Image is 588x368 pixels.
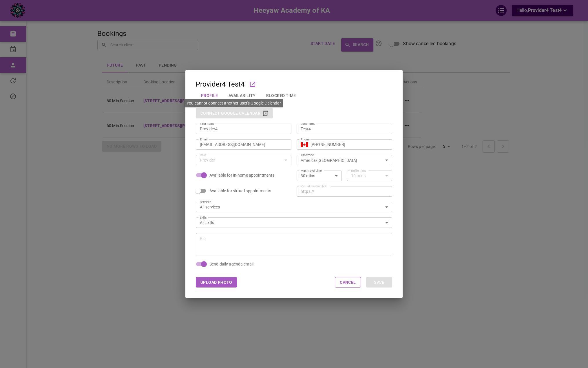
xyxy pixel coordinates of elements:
div: 10 mins [351,173,388,179]
button: Availability [223,88,261,103]
button: Open [383,156,391,164]
label: Email [200,137,207,142]
label: Virtual meeting link [301,184,327,188]
button: Blocked Time [261,88,301,103]
input: +1 (702) 123-4567 [311,142,388,147]
label: Phone [301,137,310,142]
button: Upload Photo [196,277,237,288]
div: All services [200,204,388,210]
div: You cannot connect another user's Google Calendar [184,99,283,107]
div: All skills [200,220,388,226]
label: Last name [301,122,315,126]
div: Provider [200,157,287,163]
label: First name [200,122,214,126]
div: 30 mins [301,173,338,179]
button: Select country [301,140,308,149]
p: https:// [301,188,314,194]
span: Available for in-home appointments [209,172,274,178]
label: Buffer time [351,169,366,173]
a: Go to personal booking link [250,81,255,87]
label: Services [200,200,211,204]
div: You cannot connect another user's Google Calendar [196,108,273,118]
span: Send daily agenda email [209,261,253,267]
label: Role [200,153,206,157]
label: Max travel time [301,169,322,173]
span: Available for virtual appointments [209,188,271,194]
div: Provider4 Test4 [196,80,255,88]
label: Skills [200,215,207,220]
button: Profile [196,88,223,103]
button: Cancel [335,277,361,288]
label: Timezone [301,153,314,157]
